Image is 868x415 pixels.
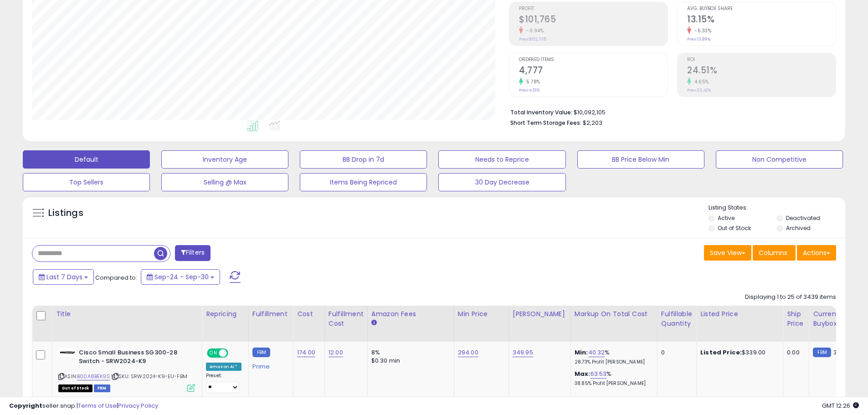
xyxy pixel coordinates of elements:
[797,245,836,261] button: Actions
[252,359,286,370] div: Prime
[252,309,289,319] div: Fulfillment
[438,150,565,169] button: Needs to Reprice
[661,348,689,357] div: 0
[58,348,77,357] img: 310PBKq9DZL._SL40_.jpg
[56,309,198,319] div: Title
[786,224,811,232] label: Archived
[700,348,742,357] b: Listed Price:
[329,309,364,328] div: Fulfillment Cost
[154,272,209,282] span: Sep-24 - Sep-30
[787,348,802,357] div: 0.00
[813,309,860,328] div: Current Buybox Price
[519,87,539,93] small: Prev: 4,516
[206,309,245,319] div: Repricing
[745,293,836,302] div: Displaying 1 to 25 of 3439 items
[575,348,588,357] b: Min:
[519,36,546,42] small: Prev: $102,735
[570,306,657,342] th: The percentage added to the cost of goods (COGS) that forms the calculator for Min & Max prices.
[438,173,565,191] button: 30 Day Decrease
[718,224,751,232] label: Out of Stock
[33,269,94,285] button: Last 7 Days
[687,6,836,11] span: Avg. Buybox Share
[691,78,709,85] small: 4.65%
[206,363,241,371] div: Amazon AI *
[577,150,704,169] button: BB Price Below Min
[704,245,751,261] button: Save View
[833,348,844,357] span: 339
[523,27,544,34] small: -0.94%
[575,370,650,387] div: %
[591,369,607,379] a: 63.53
[700,309,779,319] div: Listed Price
[588,348,605,357] a: 40.32
[575,309,653,319] div: Markup on Total Cost
[371,357,447,365] div: $0.30 min
[206,373,241,393] div: Preset:
[78,401,117,410] a: Terms of Use
[575,348,650,365] div: %
[46,272,82,282] span: Last 7 Days
[718,214,734,222] label: Active
[687,65,836,77] h2: 24.51%
[510,108,572,116] b: Total Inventory Value:
[161,150,288,169] button: Inventory Age
[95,273,137,282] span: Compared to:
[513,348,533,357] a: 349.95
[687,14,836,26] h2: 13.15%
[753,245,796,261] button: Columns
[9,401,42,410] strong: Copyright
[519,14,668,26] h2: $101,765
[523,78,540,85] small: 5.78%
[813,348,831,357] small: FBM
[822,401,859,410] span: 2025-10-8 12:26 GMT
[687,36,710,42] small: Prev: 13.89%
[687,57,836,62] span: ROI
[786,214,820,222] label: Deactivated
[161,173,288,191] button: Selling @ Max
[787,309,805,328] div: Ship Price
[23,150,150,169] button: Default
[371,309,450,319] div: Amazon Fees
[9,402,158,410] div: seller snap | |
[141,269,220,285] button: Sep-24 - Sep-30
[297,309,321,319] div: Cost
[329,348,343,357] a: 12.00
[227,349,241,357] span: OFF
[519,6,668,11] span: Profit
[58,384,92,392] span: All listings that are currently out of stock and unavailable for purchase on Amazon
[94,384,110,392] span: FBM
[700,348,776,357] div: $339.00
[48,207,83,220] h5: Listings
[458,348,478,357] a: 294.00
[519,57,668,62] span: Ordered Items
[300,150,427,169] button: BB Drop in 7d
[716,150,843,169] button: Non Competitive
[458,309,505,319] div: Min Price
[583,118,602,127] span: $2,203
[252,348,270,357] small: FBM
[687,87,711,93] small: Prev: 23.42%
[175,245,211,261] button: Filters
[575,359,650,365] p: 28.73% Profit [PERSON_NAME]
[111,373,187,380] span: | SKU: SRW2024-K9-EU-FBM
[709,204,845,212] p: Listing States:
[519,65,668,77] h2: 4,777
[661,309,693,328] div: Fulfillable Quantity
[510,106,829,117] li: $10,092,105
[510,119,581,127] b: Short Term Storage Fees:
[300,173,427,191] button: Items Being Repriced
[79,348,190,368] b: Cisco Small Business SG300-28 Switch - SRW2024-K9
[58,348,195,391] div: ASIN:
[759,248,787,257] span: Columns
[23,173,150,191] button: Top Sellers
[371,348,447,357] div: 8%
[77,373,110,380] a: B00A8BEK9S
[691,27,711,34] small: -5.33%
[208,349,219,357] span: ON
[371,319,377,327] small: Amazon Fees.
[575,380,650,387] p: 38.85% Profit [PERSON_NAME]
[118,401,158,410] a: Privacy Policy
[575,369,591,378] b: Max:
[513,309,567,319] div: [PERSON_NAME]
[297,348,315,357] a: 174.00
